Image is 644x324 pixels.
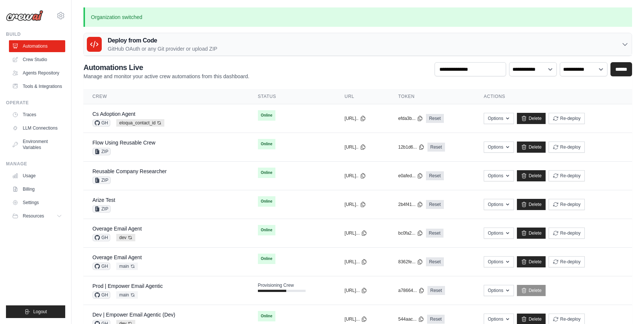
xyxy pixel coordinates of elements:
[517,285,546,296] a: Delete
[83,7,632,27] p: Organization switched
[92,291,110,299] span: GH
[6,100,65,106] div: Operate
[549,113,585,124] button: Re-deploy
[549,170,585,181] button: Re-deploy
[108,36,217,45] h3: Deploy from Code
[92,177,111,184] span: ZIP
[426,114,443,123] a: Reset
[92,254,142,260] a: Overage Email Agent
[398,316,424,322] button: 544aac...
[83,62,249,73] h2: Automations Live
[23,213,44,219] span: Resources
[475,89,632,104] th: Actions
[484,170,514,181] button: Options
[6,305,65,318] button: Logout
[517,142,546,153] a: Delete
[258,225,275,235] span: Online
[116,291,138,299] span: main
[426,229,443,238] a: Reset
[398,144,424,150] button: 12b1d6...
[258,196,275,207] span: Online
[9,197,65,209] a: Settings
[258,168,275,178] span: Online
[6,10,43,21] img: Logo
[9,109,65,121] a: Traces
[9,80,65,92] a: Tools & Integrations
[258,282,294,288] span: Provisioning Crew
[398,288,424,293] button: a78664...
[83,73,249,80] p: Manage and monitor your active crew automations from this dashboard.
[258,254,275,264] span: Online
[389,89,475,104] th: Token
[398,259,423,265] button: 8362fe...
[6,161,65,167] div: Manage
[398,230,423,236] button: bc0fa2...
[484,142,514,153] button: Options
[258,311,275,321] span: Online
[92,148,111,155] span: ZIP
[116,234,135,241] span: dev
[517,256,546,267] a: Delete
[426,200,443,209] a: Reset
[484,228,514,239] button: Options
[258,139,275,149] span: Online
[9,40,65,52] a: Automations
[92,263,110,270] span: GH
[427,143,445,152] a: Reset
[9,183,65,195] a: Billing
[108,45,217,53] p: GitHub OAuth or any Git provider or upload ZIP
[549,199,585,210] button: Re-deploy
[549,228,585,239] button: Re-deploy
[549,142,585,153] button: Re-deploy
[33,309,47,315] span: Logout
[9,210,65,222] button: Resources
[92,168,167,174] a: Reusable Company Researcher
[549,256,585,267] button: Re-deploy
[92,111,135,117] a: Cs Adoption Agent
[92,140,155,146] a: Flow Using Reusable Crew
[484,199,514,210] button: Options
[398,173,423,179] button: e0afed...
[484,285,514,296] button: Options
[426,171,443,180] a: Reset
[9,54,65,66] a: Crew Studio
[92,119,110,127] span: GH
[9,170,65,182] a: Usage
[517,199,546,210] a: Delete
[517,228,546,239] a: Delete
[83,89,249,104] th: Crew
[517,113,546,124] a: Delete
[258,110,275,121] span: Online
[92,197,115,203] a: Arize Test
[484,256,514,267] button: Options
[92,234,110,241] span: GH
[427,315,445,324] a: Reset
[426,257,443,266] a: Reset
[116,119,164,127] span: eloqua_contact_id
[336,89,389,104] th: URL
[398,115,423,121] button: efda3b...
[6,31,65,37] div: Build
[92,312,175,318] a: Dev | Empower Email Agentic (Dev)
[484,113,514,124] button: Options
[9,122,65,134] a: LLM Connections
[517,170,546,181] a: Delete
[92,226,142,232] a: Overage Email Agent
[9,67,65,79] a: Agents Repository
[427,286,445,295] a: Reset
[116,263,138,270] span: main
[249,89,336,104] th: Status
[92,205,111,213] span: ZIP
[92,283,163,289] a: Prod | Empower Email Agentic
[9,136,65,153] a: Environment Variables
[398,201,423,207] button: 2b4f41...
